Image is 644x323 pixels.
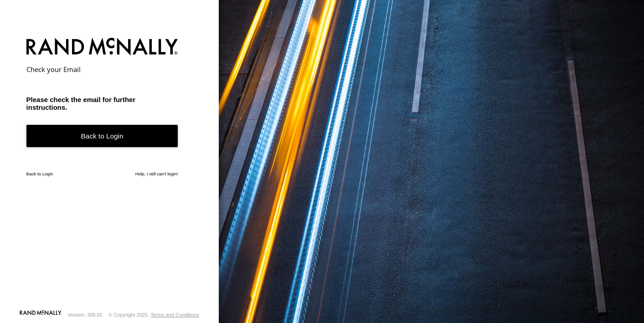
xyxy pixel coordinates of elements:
[135,171,178,176] a: Help, I still can't login!
[26,125,178,147] a: Back to Login
[108,312,199,318] div: © Copyright 2025 -
[26,171,53,176] a: Back to Login
[26,96,178,111] h3: Please check the email for further instructions.
[26,36,178,59] img: Rand McNally
[20,310,62,319] a: Visit our Website
[151,312,199,318] a: Terms and Conditions
[26,65,178,74] h2: Check your Email
[68,312,103,318] div: Version: 305.01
